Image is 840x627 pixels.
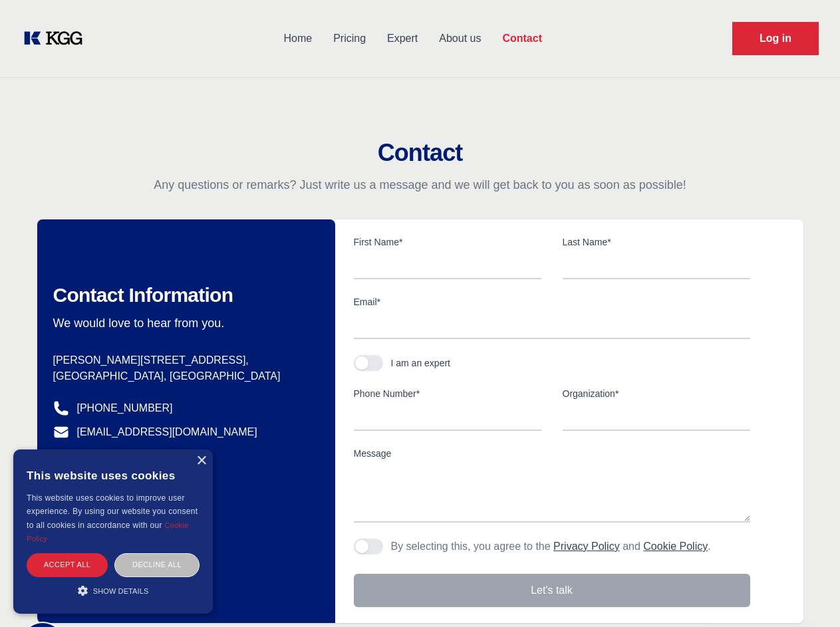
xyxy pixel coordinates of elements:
a: [PHONE_NUMBER] [77,400,173,416]
label: Organization* [563,387,750,400]
label: Phone Number* [354,387,541,400]
a: Cookie Policy [643,541,708,552]
a: [EMAIL_ADDRESS][DOMAIN_NAME] [77,424,257,440]
a: Expert [376,21,428,56]
button: Let's talk [354,574,750,607]
p: Any questions or remarks? Just write us a message and we will get back to you as soon as possible! [16,177,824,193]
p: [PERSON_NAME][STREET_ADDRESS], [53,352,314,368]
p: We would love to hear from you. [53,315,314,331]
p: By selecting this, you agree to the and . [391,539,711,555]
a: Pricing [323,21,376,56]
span: This website uses cookies to improve user experience. By using our website you consent to all coo... [27,493,198,530]
a: Privacy Policy [553,541,620,552]
p: [GEOGRAPHIC_DATA], [GEOGRAPHIC_DATA] [53,368,314,384]
div: Show details [27,584,200,597]
div: Close [196,456,206,466]
label: Last Name* [563,235,750,249]
div: Accept all [27,553,108,576]
a: About us [428,21,491,56]
a: KOL Knowledge Platform: Talk to Key External Experts (KEE) [21,28,93,49]
a: Request Demo [732,22,819,55]
label: Message [354,447,750,460]
div: I am an expert [391,356,451,370]
h2: Contact [16,140,824,166]
a: Home [273,21,323,56]
div: Decline all [114,553,200,576]
label: Email* [354,295,750,309]
h2: Contact Information [53,283,314,307]
label: First Name* [354,235,541,249]
iframe: Chat Widget [773,563,840,627]
a: Cookie Policy [27,521,189,543]
a: Contact [491,21,553,56]
span: Show details [93,587,149,595]
a: @knowledgegategroup [53,448,186,464]
div: This website uses cookies [27,459,200,491]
